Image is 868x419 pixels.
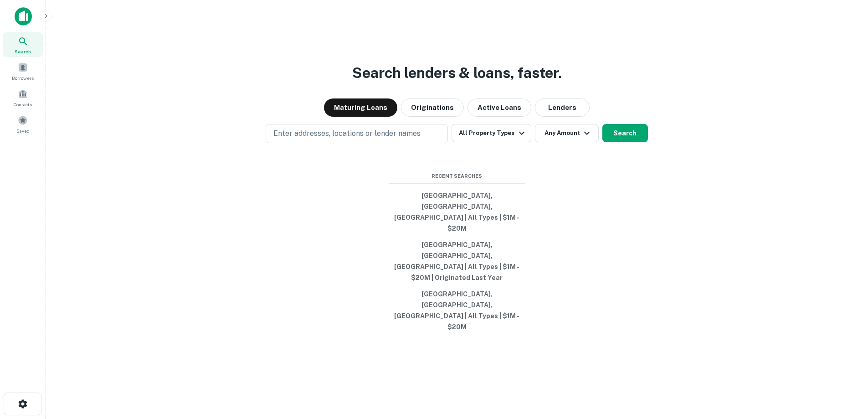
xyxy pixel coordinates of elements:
p: Enter addresses, locations or lender names [273,128,421,139]
img: capitalize-icon.png [15,7,32,26]
span: Saved [16,127,30,134]
button: [GEOGRAPHIC_DATA], [GEOGRAPHIC_DATA], [GEOGRAPHIC_DATA] | All Types | $1M - $20M [389,187,525,237]
button: Originations [401,98,464,117]
span: Contacts [14,101,32,108]
button: [GEOGRAPHIC_DATA], [GEOGRAPHIC_DATA], [GEOGRAPHIC_DATA] | All Types | $1M - $20M | Originated Las... [389,237,525,286]
button: Maturing Loans [324,98,397,117]
a: Saved [3,112,43,136]
button: Any Amount [535,124,599,142]
h3: Search lenders & loans, faster. [352,62,562,84]
button: Active Loans [467,98,531,117]
span: Borrowers [12,74,34,82]
button: All Property Types [452,124,531,142]
a: Borrowers [3,59,43,83]
span: Recent Searches [389,172,525,180]
a: Contacts [3,85,43,110]
button: Lenders [535,98,590,117]
span: Search [15,48,31,55]
button: Enter addresses, locations or lender names [266,124,448,143]
button: [GEOGRAPHIC_DATA], [GEOGRAPHIC_DATA], [GEOGRAPHIC_DATA] | All Types | $1M - $20M [389,286,525,335]
iframe: Chat Widget [822,346,868,390]
button: Search [602,124,648,142]
a: Search [3,32,43,57]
